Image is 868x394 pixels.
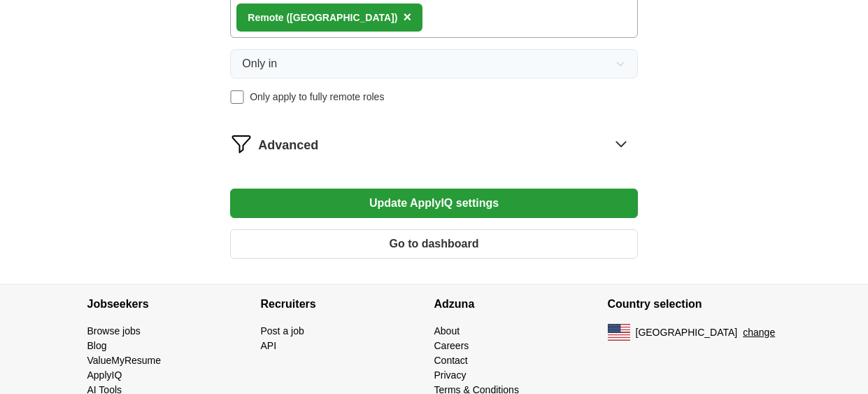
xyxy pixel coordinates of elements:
button: × [403,7,411,28]
span: × [403,9,411,25]
button: change [743,325,775,340]
input: Only apply to fully remote roles [230,90,244,104]
a: About [434,325,460,337]
a: Careers [434,340,469,351]
img: filter [230,133,252,155]
a: Contact [434,355,468,366]
a: Post a job [261,325,304,337]
a: Privacy [434,369,467,381]
span: [GEOGRAPHIC_DATA] [636,325,738,340]
button: Update ApplyIQ settings [230,189,637,218]
a: ApplyIQ [87,369,122,381]
a: API [261,340,277,351]
span: Only in [242,55,277,72]
a: Blog [87,340,107,351]
span: Advanced [258,136,318,155]
span: Only apply to fully remote roles [250,90,384,104]
button: Only in [230,49,637,79]
button: Go to dashboard [230,229,637,259]
a: Browse jobs [87,325,141,337]
img: US flag [608,324,630,341]
h4: Country selection [608,285,781,324]
a: ValueMyResume [87,355,162,366]
div: Remote ([GEOGRAPHIC_DATA]) [248,11,397,25]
